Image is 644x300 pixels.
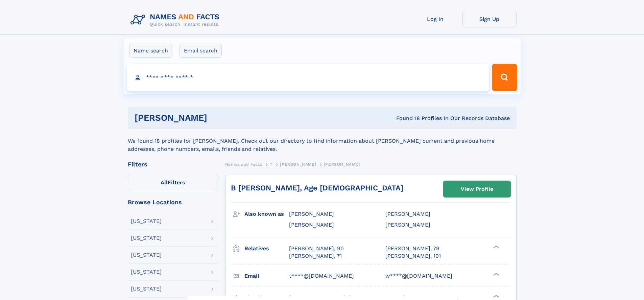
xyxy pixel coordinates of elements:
div: We found 18 profiles for [PERSON_NAME]. Check out our directory to find information about [PERSON... [128,129,517,153]
span: [PERSON_NAME] [280,162,316,167]
span: All [161,179,168,186]
img: Logo Names and Facts [128,11,225,29]
a: View Profile [444,181,510,197]
input: search input [127,64,489,91]
a: B [PERSON_NAME], Age [DEMOGRAPHIC_DATA] [231,184,403,192]
a: Names and Facts [225,160,262,168]
a: [PERSON_NAME], 90 [289,245,344,252]
a: [PERSON_NAME], 71 [289,252,342,260]
h3: Email [244,270,289,282]
div: [US_STATE] [131,286,162,292]
label: Name search [129,44,172,58]
a: Sign Up [462,11,517,27]
div: Found 18 Profiles In Our Records Database [302,115,510,122]
div: View Profile [461,181,493,197]
button: Search Button [492,64,517,91]
div: Filters [128,161,218,167]
div: [US_STATE] [131,218,162,224]
a: [PERSON_NAME], 79 [385,245,439,252]
div: [US_STATE] [131,269,162,275]
label: Filters [128,175,218,191]
h1: [PERSON_NAME] [135,114,302,122]
div: [US_STATE] [131,235,162,241]
a: Log In [408,11,462,27]
span: [PERSON_NAME] [289,222,334,228]
label: Email search [180,44,222,58]
h3: Relatives [244,243,289,254]
a: T [270,160,272,168]
div: ❯ [492,245,500,249]
h3: Also known as [244,208,289,220]
span: [PERSON_NAME] [324,162,360,167]
span: [PERSON_NAME] [289,211,334,217]
div: ❯ [492,294,500,298]
div: [US_STATE] [131,252,162,258]
span: [PERSON_NAME] [385,222,430,228]
div: Browse Locations [128,199,218,205]
a: [PERSON_NAME] [280,160,316,168]
div: ❯ [492,272,500,276]
span: T [270,162,272,167]
span: [PERSON_NAME] [385,211,430,217]
a: [PERSON_NAME], 101 [385,252,441,260]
